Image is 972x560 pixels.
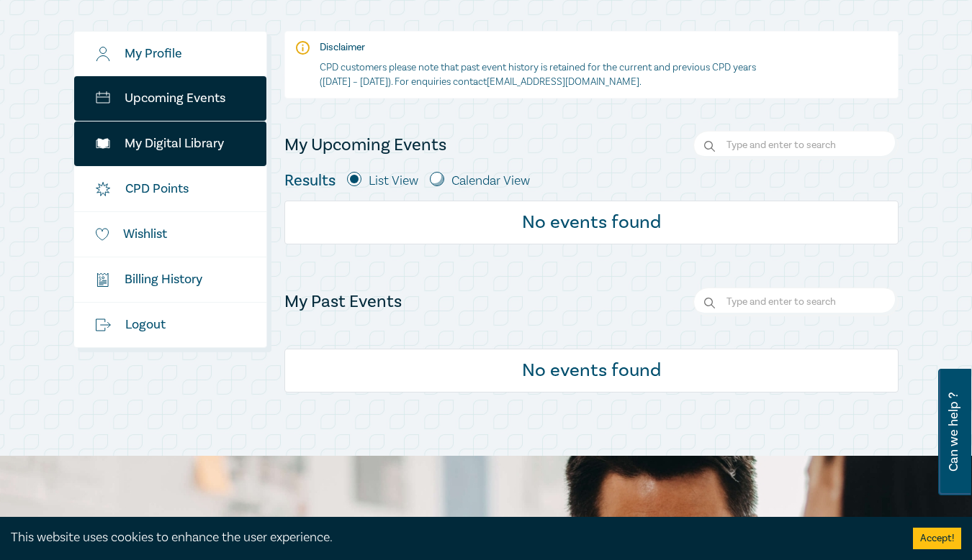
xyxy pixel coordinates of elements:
button: Accept cookies [913,528,961,549]
h6: No events found [297,361,887,380]
label: Calendar View [451,172,530,191]
a: Upcoming Events [74,76,266,121]
a: Logout [74,303,266,347]
span: Can we help ? [947,377,960,487]
label: List View [369,172,418,191]
p: CPD customers please note that past event history is retained for the current and previous CPD ye... [320,60,762,89]
input: Search [693,288,899,316]
a: [EMAIL_ADDRESS][DOMAIN_NAME] [487,75,639,88]
a: CPD Points [74,167,266,211]
a: My Profile [74,32,266,76]
h6: No events found [297,213,887,232]
div: This website uses cookies to enhance the user experience. [11,528,891,547]
strong: Disclaimer [320,41,365,54]
a: Wishlist [74,212,266,257]
input: Search [693,131,899,160]
h4: My Upcoming Events [284,134,446,157]
h5: Results [284,171,336,190]
a: $Billing History [74,257,266,302]
tspan: $ [99,275,102,282]
a: My Digital Library [74,121,266,166]
h4: My Past Events [284,290,402,313]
